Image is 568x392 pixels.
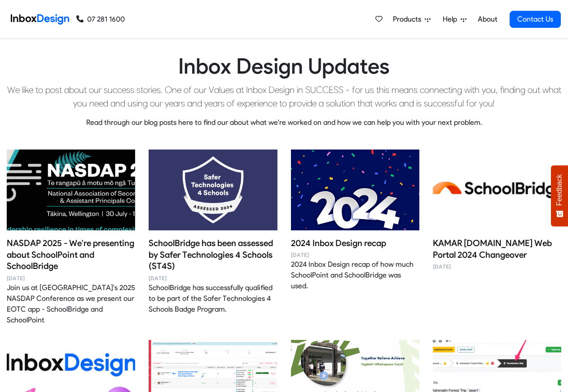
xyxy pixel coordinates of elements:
[291,238,419,249] h4: 2024 Inbox Design recap
[7,274,135,282] time: [DATE]
[443,14,461,25] span: Help
[7,117,561,128] p: Read through our blog posts here to find our about what we're worked on and how we can help you w...
[149,238,277,273] h4: SchoolBridge has been assessed by Safer Technologies 4 Schools (ST4S)
[7,136,135,244] img: NASDAP 2025 - We're presenting about SchoolPoint and SchoolBridge image
[439,10,470,28] a: Help
[475,10,500,28] a: About
[149,150,277,315] a: SchoolBridge has been assessed by Safer Technologies 4 Schools (ST4S) image SchoolBridge has been...
[393,14,425,25] span: Products
[7,150,135,326] a: NASDAP 2025 - We're presenting about SchoolPoint and SchoolBridge image NASDAP 2025 - We're prese...
[149,282,277,315] div: SchoolBridge has successfully qualified to be part of the Safer Technologies 4 Schools Badge Prog...
[76,14,125,25] a: 07 281 1600
[7,238,135,273] h4: NASDAP 2025 - We're presenting about SchoolPoint and SchoolBridge
[291,259,419,291] div: 2024 Inbox Design recap of how much SchoolPoint and SchoolBridge was used.
[7,83,561,110] p: We like to post about our success stories. One of our Values at Inbox Design in SUCCESS - for us ...
[389,10,434,28] a: Products
[7,282,135,326] div: Join us at [GEOGRAPHIC_DATA]'s 2025 NASDAP Conference as we present our EOTC app - SchoolBridge a...
[555,174,564,206] span: Feedback
[149,274,277,282] time: [DATE]
[149,136,277,244] img: SchoolBridge has been assessed by Safer Technologies 4 Schools (ST4S) image
[291,136,419,244] img: 2024 Inbox Design recap image
[433,238,561,261] h4: KAMAR [DOMAIN_NAME] Web Portal 2024 Changeover
[433,150,561,271] a: KAMAR school.kiwi Web Portal 2024 Changeover image KAMAR [DOMAIN_NAME] Web Portal 2024 Changeover...
[433,263,561,271] time: [DATE]
[291,251,419,259] time: [DATE]
[551,165,568,226] button: Feedback - Show survey
[433,136,561,244] img: KAMAR school.kiwi Web Portal 2024 Changeover image
[510,11,561,28] a: Contact Us
[291,150,419,292] a: 2024 Inbox Design recap image 2024 Inbox Design recap [DATE] 2024 Inbox Design recap of how much ...
[7,53,561,79] h1: Inbox Design Updates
